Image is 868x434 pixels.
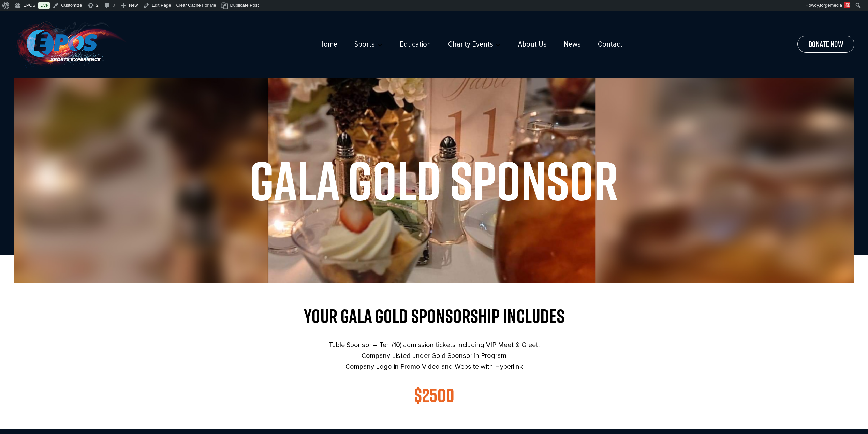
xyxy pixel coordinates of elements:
h1: GALA GOLD SPONSOR [27,153,841,208]
p: Table Sponsor – Ten (10) admission tickets including VIP Meet & Greet. Company Listed under Gold ... [189,339,680,372]
strong: YOUR GALA GOLD SPONSORSHIP INCLUDES [304,303,564,330]
strong: $2500 [414,382,454,409]
a: About Us [518,40,547,49]
a: Education [400,40,431,49]
span: forgemedia [820,3,842,8]
a: Donate Now [797,36,854,53]
a: Live [38,2,50,9]
a: Charity Events [448,40,493,49]
a: News [564,40,581,49]
a: Sports [354,40,375,49]
a: Contact [598,40,622,49]
a: Home [319,40,337,49]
